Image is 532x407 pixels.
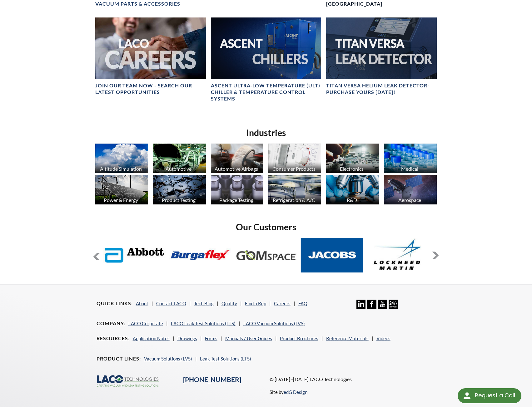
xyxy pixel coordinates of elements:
[210,197,263,203] div: Package Testing
[156,301,186,306] a: Contact LACO
[284,389,307,395] a: edG Design
[171,321,236,326] a: LACO Leak Test Solutions (LTS)
[270,375,435,383] p: © [DATE] -[DATE] LACO Technologies
[211,175,264,206] a: Package Testing
[93,221,440,233] h2: Our Customers
[95,144,148,175] a: Altitude Simulation
[103,238,166,272] img: Abbott-Labs.jpg
[326,82,437,96] h4: TITAN VERSA Helium Leak Detector: Purchase Yours [DATE]!
[326,17,437,96] a: TITAN VERSA bannerTITAN VERSA Helium Leak Detector: Purchase Yours [DATE]!
[211,144,264,173] img: industry_Auto-Airbag_670x376.jpg
[133,336,170,341] a: Application Notes
[326,144,379,175] a: Electronics
[93,127,440,139] h2: Industries
[462,391,472,401] img: round button
[384,175,437,204] img: Artboard_1.jpg
[205,336,217,341] a: Forms
[383,197,436,203] div: Aerospace
[245,301,266,306] a: Find a Rep
[243,321,305,326] a: LACO Vacuum Solutions (LVS)
[95,175,148,206] a: Power & Energy
[144,356,192,361] a: Vacuum Solutions (LVS)
[95,82,206,96] h4: Join our team now - SEARCH OUR LATEST OPPORTUNITIES
[325,197,378,203] div: R&D
[367,238,429,272] img: Lockheed-Martin.jpg
[153,144,206,175] a: Automotive
[268,144,321,175] a: Consumer Products
[152,197,205,203] div: Product Testing
[177,336,197,341] a: Drawings
[152,166,205,172] div: Automotive
[268,175,321,206] a: Refrigeration & A/C
[194,301,214,306] a: Tech Blog
[325,166,378,172] div: Electronics
[235,238,297,272] img: GOM-Space.jpg
[389,300,398,309] img: 24/7 Support Icon
[95,175,148,204] img: industry_Power-2_670x376.jpg
[376,336,390,341] a: Videos
[153,175,206,206] a: Product Testing
[326,175,379,204] img: industry_R_D_670x376.jpg
[200,356,251,361] a: Leak Test Solutions (LTS)
[326,336,369,341] a: Reference Materials
[128,321,163,326] a: LACO Corporate
[95,144,148,173] img: industry_AltitudeSim_670x376.jpg
[153,144,206,173] img: industry_Automotive_670x376.jpg
[384,144,437,173] img: industry_Medical_670x376.jpg
[267,197,321,203] div: Refrigeration & A/C
[458,388,521,403] div: Request a Call
[94,166,147,172] div: Altitude Simulation
[270,388,307,396] p: Site by
[326,144,379,173] img: industry_Electronics_670x376.jpg
[268,175,321,204] img: industry_HVAC_670x376.jpg
[211,175,264,204] img: industry_Package_670x376.jpg
[383,166,436,172] div: Medical
[274,301,291,306] a: Careers
[280,336,318,341] a: Product Brochures
[326,175,379,206] a: R&D
[97,335,130,342] h4: Resources
[298,301,307,306] a: FAQ
[97,320,125,327] h4: Company
[211,17,321,102] a: Ascent Chiller ImageAscent Ultra-Low Temperature (ULT) Chiller & Temperature Control Systems
[153,175,206,204] img: industry_ProductTesting_670x376.jpg
[301,238,363,272] img: Jacobs.jpg
[210,166,263,172] div: Automotive Airbags
[97,356,141,362] h4: Product Lines
[384,175,437,206] a: Aerospace
[389,304,398,310] a: 24/7 Support
[211,82,321,102] h4: Ascent Ultra-Low Temperature (ULT) Chiller & Temperature Control Systems
[95,17,206,96] a: Join our team now - SEARCH OUR LATEST OPPORTUNITIES
[169,238,231,272] img: Burgaflex.jpg
[225,336,272,341] a: Manuals / User Guides
[384,144,437,175] a: Medical
[183,375,241,384] a: [PHONE_NUMBER]
[267,166,321,172] div: Consumer Products
[211,144,264,175] a: Automotive Airbags
[268,144,321,173] img: industry_Consumer_670x376.jpg
[97,300,133,307] h4: Quick Links
[475,388,515,403] div: Request a Call
[94,197,147,203] div: Power & Energy
[136,301,148,306] a: About
[221,301,237,306] a: Quality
